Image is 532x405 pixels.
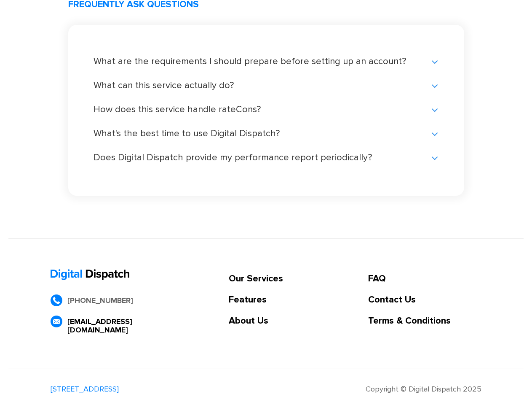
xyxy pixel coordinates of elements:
a: Contact Us [368,296,481,304]
a: [EMAIL_ADDRESS][DOMAIN_NAME] [51,317,143,334]
a: Our Services [229,275,283,283]
div: How does this service handle rateCons? [94,105,439,114]
a: Features [229,296,283,304]
a: Terms & Conditions [368,317,481,325]
div: [STREET_ADDRESS] [51,385,119,393]
div: What can this service actually do? [94,81,439,90]
div: What's the best time to use Digital Dispatch? [94,130,439,138]
div: Copyright © Digital Dispatch 2025 [366,385,481,393]
a: About Us [229,317,283,325]
a: [PHONE_NUMBER] [51,296,143,305]
div: Does Digital Dispatch provide my performance report periodically? [94,154,439,162]
div: What are the requirements I should prepare before setting up an account? [94,57,439,66]
a: FAQ [368,275,481,283]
